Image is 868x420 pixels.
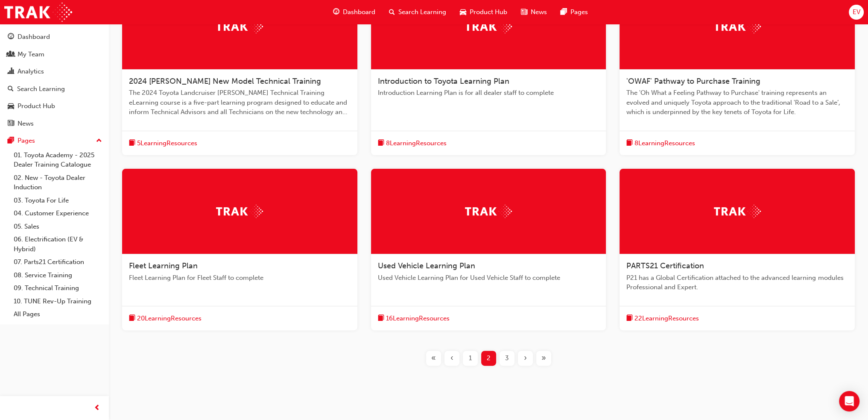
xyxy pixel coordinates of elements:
[389,7,395,18] span: search-icon
[453,3,514,21] a: car-iconProduct Hub
[8,137,14,145] span: pages-icon
[378,273,599,283] span: Used Vehicle Learning Plan for Used Vehicle Staff to complete
[521,7,527,18] span: news-icon
[8,51,14,59] span: people-icon
[10,207,105,220] a: 04. Customer Experience
[326,3,382,21] a: guage-iconDashboard
[18,119,34,129] div: News
[129,76,321,86] span: 2024 [PERSON_NAME] New Model Technical Training
[626,138,633,149] span: book-icon
[18,67,44,76] div: Analytics
[18,136,35,146] div: Pages
[431,353,436,363] span: «
[10,308,105,321] a: All Pages
[626,261,704,270] span: PARTS21 Certification
[470,7,507,17] span: Product Hub
[465,20,512,33] img: Trak
[3,47,105,62] a: My Team
[129,273,351,283] span: Fleet Learning Plan for Fleet Staff to complete
[487,353,491,363] span: 2
[3,133,105,149] button: Pages
[3,116,105,132] a: News
[524,353,527,363] span: ›
[561,7,567,18] span: pages-icon
[8,33,14,41] span: guage-icon
[634,314,699,323] span: 22 Learning Resources
[714,205,761,218] img: Trak
[10,171,105,194] a: 02. New - Toyota Dealer Induction
[10,295,105,308] a: 10. TUNE Rev-Up Training
[378,313,450,324] button: book-icon16LearningResources
[3,27,105,133] button: DashboardMy TeamAnalyticsSearch LearningProduct HubNews
[129,138,135,149] span: book-icon
[378,88,599,98] span: Introduction Learning Plan is for all dealer staff to complete
[137,138,197,148] span: 5 Learning Resources
[626,313,633,324] span: book-icon
[378,76,509,86] span: Introduction to Toyota Learning Plan
[424,351,443,366] button: First page
[10,256,105,269] a: 07. Parts21 Certification
[541,353,546,363] span: »
[18,50,44,59] div: My Team
[535,351,553,366] button: Last page
[626,313,699,324] button: book-icon22LearningResources
[849,5,864,20] button: EV
[378,313,384,324] span: book-icon
[626,138,695,149] button: book-icon8LearningResources
[129,261,198,270] span: Fleet Learning Plan
[514,3,554,21] a: news-iconNews
[343,7,375,17] span: Dashboard
[839,391,859,411] div: Open Intercom Messenger
[10,269,105,282] a: 08. Service Training
[620,169,855,330] a: TrakPARTS21 CertificationP21 has a Global Certification attached to the advanced learning modules...
[129,313,135,324] span: book-icon
[505,353,509,363] span: 3
[3,64,105,79] a: Analytics
[129,138,197,149] button: book-icon5LearningResources
[10,194,105,207] a: 03. Toyota For Life
[516,351,535,366] button: Next page
[137,314,202,323] span: 20 Learning Resources
[460,7,466,18] span: car-icon
[3,81,105,97] a: Search Learning
[714,20,761,33] img: Trak
[378,261,475,270] span: Used Vehicle Learning Plan
[129,313,202,324] button: book-icon20LearningResources
[554,3,595,21] a: pages-iconPages
[465,205,512,218] img: Trak
[3,98,105,114] a: Product Hub
[443,351,461,366] button: Previous page
[10,282,105,295] a: 09. Technical Training
[333,7,339,18] span: guage-icon
[94,403,100,414] span: prev-icon
[4,3,72,22] img: Trak
[8,68,14,76] span: chart-icon
[122,169,357,330] a: TrakFleet Learning PlanFleet Learning Plan for Fleet Staff to completebook-icon20LearningResources
[10,149,105,171] a: 01. Toyota Academy - 2025 Dealer Training Catalogue
[531,7,547,17] span: News
[386,314,450,323] span: 16 Learning Resources
[8,85,14,93] span: search-icon
[18,101,55,111] div: Product Hub
[386,138,447,148] span: 8 Learning Resources
[570,7,588,17] span: Pages
[378,138,447,149] button: book-icon8LearningResources
[852,7,860,17] span: EV
[461,351,479,366] button: Page 1
[450,353,453,363] span: ‹
[10,220,105,233] a: 05. Sales
[382,3,453,21] a: search-iconSearch Learning
[3,29,105,45] a: Dashboard
[634,138,695,148] span: 8 Learning Resources
[378,138,384,149] span: book-icon
[469,353,472,363] span: 1
[626,273,848,292] span: P21 has a Global Certification attached to the advanced learning modules Professional and Expert.
[216,20,263,33] img: Trak
[96,135,102,147] span: up-icon
[479,351,498,366] button: Page 2
[129,88,351,117] span: The 2024 Toyota Landcruiser [PERSON_NAME] Technical Training eLearning course is a five-part lear...
[8,120,14,128] span: news-icon
[8,103,14,110] span: car-icon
